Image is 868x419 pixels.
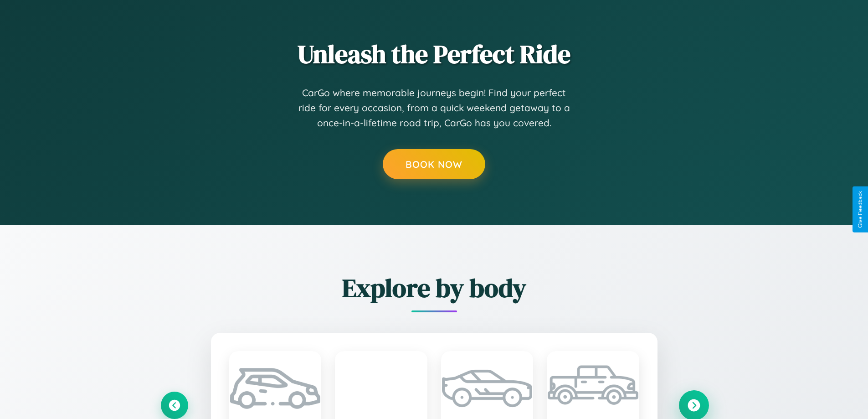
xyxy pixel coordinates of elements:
h2: Explore by body [161,270,708,305]
button: Book Now [383,149,485,179]
p: CarGo where memorable journeys begin! Find your perfect ride for every occasion, from a quick wee... [298,85,571,131]
h2: Unleash the Perfect Ride [161,36,708,72]
div: Give Feedback [857,191,863,228]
